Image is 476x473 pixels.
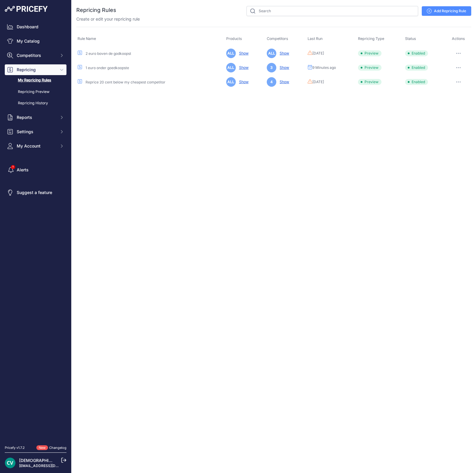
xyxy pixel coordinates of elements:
[237,65,249,70] a: Show
[5,87,66,97] a: Repricing Preview
[267,63,276,72] span: 3
[76,16,140,22] p: Create or edit your repricing rule
[452,36,465,41] span: Actions
[358,65,382,71] span: Preview
[17,114,56,120] span: Reports
[358,36,384,41] span: Repricing Type
[36,445,48,450] span: New
[422,6,471,16] a: Add Repricing Rule
[5,75,66,86] a: My Repricing Rules
[267,36,288,41] span: Competitors
[267,49,276,58] span: ALL
[5,50,66,61] button: Competitors
[405,65,428,71] span: Enabled
[405,79,428,85] span: Enabled
[5,126,66,137] button: Settings
[277,65,289,70] a: Show
[226,36,242,41] span: Products
[358,50,382,56] span: Preview
[77,36,96,41] span: Rule Name
[312,51,324,56] span: [DATE]
[312,65,336,70] span: 9 Minutes ago
[5,165,66,175] a: Alerts
[17,143,56,149] span: My Account
[226,63,236,72] span: ALL
[17,52,56,58] span: Competitors
[5,21,66,32] a: Dashboard
[267,77,276,87] span: 4
[405,36,416,41] span: Status
[226,77,236,87] span: ALL
[277,80,289,84] a: Show
[5,187,66,198] a: Suggest a feature
[86,80,165,84] a: Reprice 20 cent below my cheapest competitor
[17,129,56,135] span: Settings
[237,80,249,84] a: Show
[5,36,66,46] a: My Catalog
[5,98,66,108] a: Repricing History
[5,112,66,123] button: Reports
[19,458,162,463] a: [DEMOGRAPHIC_DATA][PERSON_NAME] der ree [DEMOGRAPHIC_DATA]
[237,51,249,55] a: Show
[246,6,418,16] input: Search
[76,6,116,14] h2: Repricing Rules
[86,51,131,56] a: 2 euro boven de godkoopst
[277,51,289,55] a: Show
[49,446,66,450] a: Changelog
[5,64,66,75] button: Repricing
[5,6,48,12] img: Pricefy Logo
[405,50,428,56] span: Enabled
[358,79,382,85] span: Preview
[312,80,324,84] span: [DATE]
[308,36,322,41] span: Last Run
[5,21,66,438] nav: Sidebar
[226,49,236,58] span: ALL
[5,445,25,450] div: Pricefy v1.7.2
[19,463,81,468] a: [EMAIL_ADDRESS][DOMAIN_NAME]
[17,67,56,73] span: Repricing
[5,141,66,151] button: My Account
[86,66,129,70] a: 1 euro onder goedkoopste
